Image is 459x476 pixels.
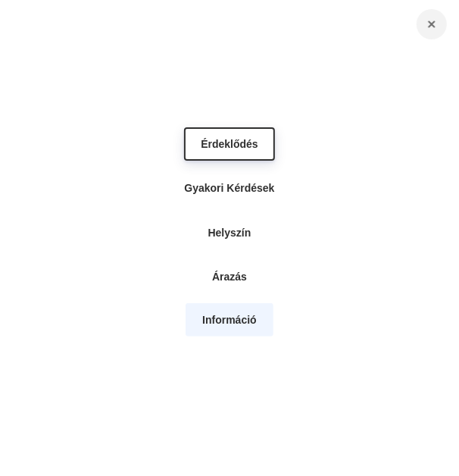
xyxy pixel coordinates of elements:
[167,171,291,205] a: Gyakori Kérdések
[192,216,268,249] a: Helyszín
[195,260,264,293] a: Árazás
[212,271,247,283] span: Árazás
[201,138,258,150] span: Érdeklődés
[184,127,275,161] a: Érdeklődés
[208,227,251,239] span: Helyszín
[184,182,274,194] span: Gyakori Kérdések
[202,314,257,326] span: Információ
[186,303,273,337] a: Információ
